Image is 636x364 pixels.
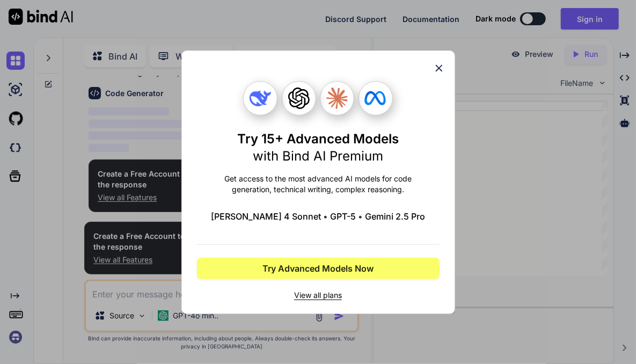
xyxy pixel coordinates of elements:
span: [PERSON_NAME] 4 Sonnet [211,210,321,223]
button: Try Advanced Models Now [197,258,440,279]
span: Gemini 2.5 Pro [365,210,425,223]
img: Deepseek [250,88,271,109]
span: Try Advanced Models Now [262,262,374,275]
span: • [323,210,328,223]
span: with Bind AI Premium [253,148,383,164]
span: • [358,210,363,223]
span: GPT-5 [330,210,356,223]
p: Get access to the most advanced AI models for code generation, technical writing, complex reasoning. [197,173,440,195]
h1: Try 15+ Advanced Models [237,130,399,165]
span: View all plans [197,290,440,301]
